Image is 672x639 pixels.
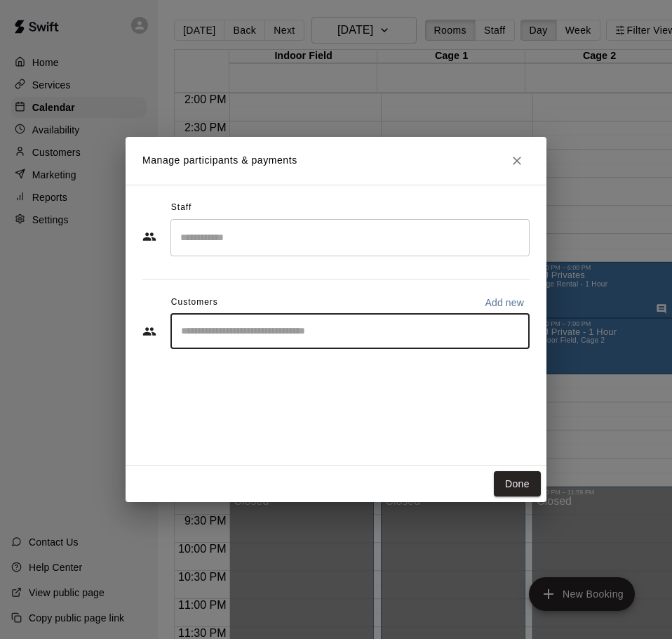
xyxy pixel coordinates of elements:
svg: Staff [142,230,156,244]
span: Customers [171,291,218,314]
div: Start typing to search customers... [170,314,530,349]
svg: Customers [142,324,156,338]
p: Manage participants & payments [142,153,297,168]
span: Staff [171,197,191,219]
button: Close [504,148,530,173]
button: Done [494,471,541,497]
p: Add new [485,296,524,310]
div: Search staff [170,219,530,256]
button: Add new [479,291,530,314]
